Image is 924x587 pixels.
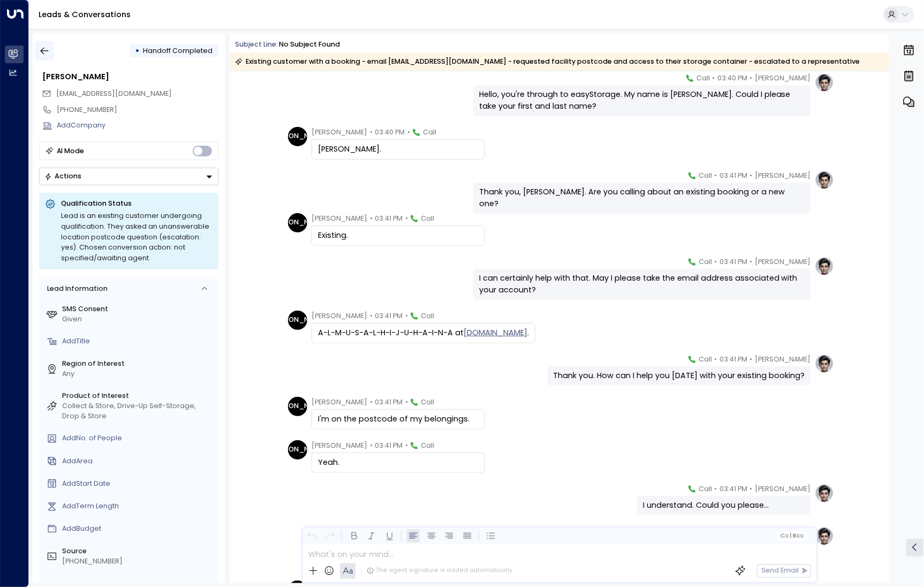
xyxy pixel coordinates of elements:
span: 03:40 PM [375,127,405,138]
span: 03:41 PM [719,257,747,267]
div: No subject found [279,40,340,50]
span: • [370,213,373,224]
span: Call [421,397,434,408]
div: Collect & Store, Drive-Up Self-Storage, Drop & Store [62,401,215,422]
span: 03:41 PM [375,397,403,408]
div: [PHONE_NUMBER] [57,105,218,115]
span: 03:41 PM [375,311,403,321]
div: The agent signature is added automatically [367,567,512,575]
span: • [715,484,717,494]
span: Call [421,440,434,451]
span: 03:41 PM [719,526,747,537]
a: Leads & Conversations [39,9,131,20]
span: • [715,257,717,267]
span: Cc Bcc [780,533,804,539]
span: [PERSON_NAME] [312,440,367,451]
div: [PERSON_NAME] [288,397,307,416]
div: AddArea [62,456,215,466]
div: A-L-M-U-S-A-L-H-I-J-U-H-A-I-N-A at . [318,327,529,339]
span: Call [699,257,712,267]
div: AddStart Date [62,479,215,489]
div: [PERSON_NAME] [288,127,307,146]
span: 03:40 PM [717,73,747,84]
span: • [370,311,373,321]
span: • [405,311,408,321]
span: • [715,526,717,537]
p: Qualification Status [61,199,213,208]
span: 03:41 PM [719,484,747,494]
span: Call [699,484,712,494]
div: Lead is an existing customer undergoing qualification. They asked an unanswerable location postco... [61,210,213,264]
div: Yeah. [318,457,479,469]
span: Call [421,213,434,224]
span: Call [699,526,712,537]
img: profile-logo.png [815,526,834,546]
div: AddNo. of People [62,433,215,443]
img: profile-logo.png [815,257,834,276]
img: profile-logo.png [815,354,834,373]
span: Call [421,311,434,321]
span: • [370,440,373,451]
span: [PERSON_NAME] [312,127,367,138]
span: • [713,73,715,84]
div: Button group with a nested menu [39,168,218,185]
div: AI Mode [57,146,85,156]
span: [PERSON_NAME] [312,397,367,408]
span: Handoff Completed [143,46,213,55]
div: [PERSON_NAME] [42,71,218,83]
button: Actions [39,168,218,185]
span: Call [423,127,436,138]
div: Existing. [318,230,479,242]
span: • [750,354,753,365]
div: [PHONE_NUMBER] [62,556,215,567]
span: [PERSON_NAME] [755,257,811,267]
button: Redo [323,530,337,543]
div: AddTerm Length [62,501,215,511]
div: I understand. Could you please... [643,500,805,511]
div: Hello, you're through to easyStorage. My name is [PERSON_NAME]. Could I please take your first an... [479,89,805,112]
span: [PERSON_NAME] [755,354,811,365]
a: [DOMAIN_NAME] [464,327,527,339]
span: • [405,213,408,224]
label: Region of Interest [62,359,215,369]
span: [PERSON_NAME] [312,311,367,321]
span: 03:41 PM [375,440,403,451]
div: [PERSON_NAME] [288,440,307,460]
span: • [750,484,753,494]
span: [PERSON_NAME] [755,526,811,537]
button: Cc|Bcc [776,531,808,540]
span: 03:41 PM [719,170,747,181]
div: Thank you, [PERSON_NAME]. Are you calling about an existing booking or a new one? [479,186,805,209]
span: • [750,526,753,537]
img: profile-logo.png [815,484,834,503]
span: [PERSON_NAME] [755,170,811,181]
span: [EMAIL_ADDRESS][DOMAIN_NAME] [56,89,172,98]
span: [PERSON_NAME] [755,73,811,84]
img: profile-logo.png [815,170,834,190]
span: Subject Line: [235,40,278,49]
div: [PERSON_NAME] [288,311,307,330]
span: Call [699,170,712,181]
label: Product of Interest [62,391,215,401]
span: • [370,127,373,138]
span: 03:41 PM [719,354,747,365]
span: • [370,397,373,408]
span: almusalhijuhaina@gmail.com [56,89,172,99]
label: SMS Consent [62,304,215,314]
span: • [405,440,408,451]
span: [PERSON_NAME] [312,213,367,224]
span: [PERSON_NAME] [755,484,811,494]
img: profile-logo.png [815,73,834,92]
div: Existing customer with a booking - email [EMAIL_ADDRESS][DOMAIN_NAME] - requested facility postco... [235,56,860,67]
span: • [715,170,717,181]
span: | [790,533,792,539]
span: • [715,354,717,365]
div: I can certainly help with that. May I please take the email address associated with your account? [479,273,805,296]
span: • [405,397,408,408]
div: Thank you. How can I help you [DATE] with your existing booking? [553,370,805,382]
div: AddTitle [62,336,215,347]
span: • [750,73,753,84]
div: I'm on the postcode of my belongings. [318,413,479,425]
span: • [407,127,410,138]
span: • [750,170,753,181]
